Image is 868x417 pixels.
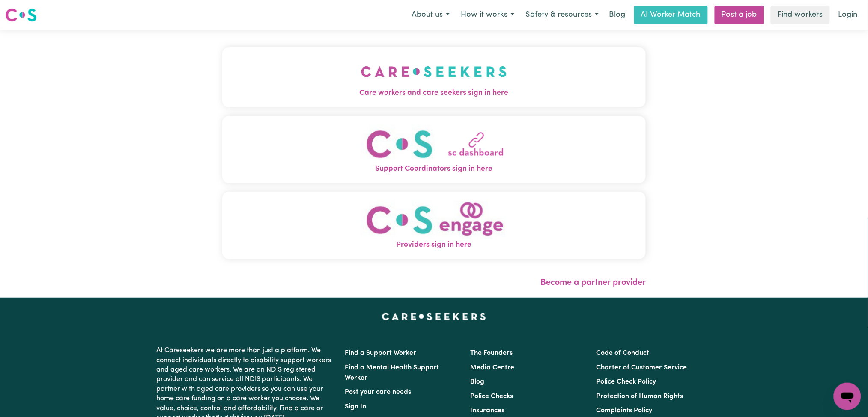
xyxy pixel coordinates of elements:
button: Support Coordinators sign in here [222,116,646,183]
img: Careseekers logo [5,7,37,23]
a: Blog [604,6,631,24]
button: Care workers and care seekers sign in here [222,47,646,107]
a: Find workers [771,6,830,24]
a: Find a Support Worker [345,350,417,357]
a: AI Worker Match [634,6,708,24]
a: Insurances [471,407,505,414]
span: Care workers and care seekers sign in here [222,88,646,99]
button: About us [406,6,455,24]
a: Police Check Policy [596,378,656,385]
a: Complaints Policy [596,407,652,414]
a: Careseekers home page [382,313,486,320]
a: Post a job [715,6,764,24]
a: The Founders [471,350,513,357]
a: Sign In [345,403,367,410]
a: Police Checks [471,393,513,400]
a: Charter of Customer Service [596,364,687,371]
a: Find a Mental Health Support Worker [345,364,439,381]
span: Providers sign in here [222,239,646,251]
a: Careseekers logo [5,5,37,25]
button: How it works [455,6,520,24]
a: Blog [471,378,485,385]
span: Support Coordinators sign in here [222,163,646,175]
a: Media Centre [471,364,515,371]
button: Providers sign in here [222,192,646,259]
a: Code of Conduct [596,350,649,357]
iframe: Button to launch messaging window [834,383,861,410]
a: Protection of Human Rights [596,393,683,400]
a: Login [833,6,863,24]
button: Safety & resources [520,6,604,24]
a: Become a partner provider [540,278,646,287]
a: Post your care needs [345,389,412,396]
